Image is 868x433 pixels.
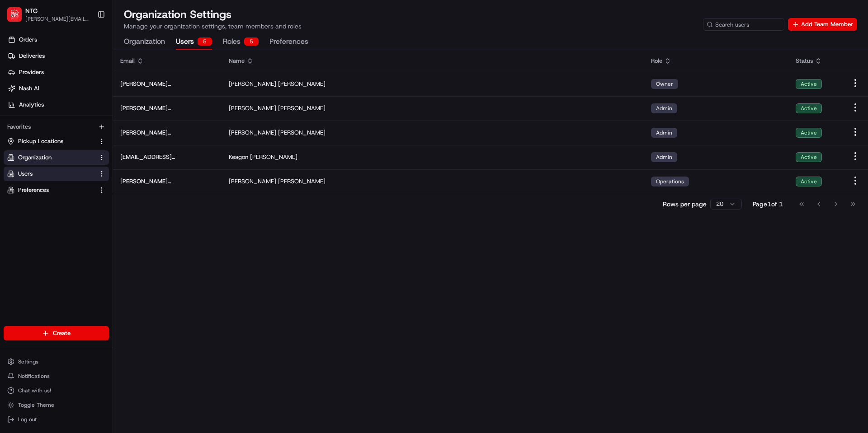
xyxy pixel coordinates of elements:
[229,129,276,137] span: [PERSON_NAME]
[120,80,214,88] span: [PERSON_NAME][EMAIL_ADDRESS][PERSON_NAME][DOMAIN_NAME]
[4,370,109,382] button: Notifications
[278,80,325,88] span: [PERSON_NAME]
[18,372,50,380] span: Notifications
[229,57,637,65] div: Name
[7,170,94,178] a: Users
[124,22,302,31] p: Manage your organization settings, team members and roles
[250,153,297,161] span: [PERSON_NAME]
[4,81,113,96] a: Nash AI
[53,329,71,337] span: Create
[7,7,22,22] img: NTG
[18,154,52,162] span: Organization
[120,104,214,112] span: [PERSON_NAME][EMAIL_ADDRESS][PERSON_NAME][DOMAIN_NAME]
[18,387,51,394] span: Chat with us!
[663,200,707,209] p: Rows per page
[198,37,212,46] div: 5
[4,134,109,149] button: Pickup Locations
[796,103,822,113] div: Active
[244,37,259,46] div: 5
[18,401,54,409] span: Toggle Theme
[278,177,325,186] span: [PERSON_NAME]
[796,152,822,162] div: Active
[7,186,94,194] a: Preferences
[4,326,109,340] button: Create
[18,170,33,178] span: Users
[229,177,276,186] span: [PERSON_NAME]
[4,33,113,47] a: Orders
[229,153,248,161] span: Keagon
[4,65,113,79] a: Providers
[651,57,781,65] div: Role
[19,68,44,76] span: Providers
[229,80,276,88] span: [PERSON_NAME]
[4,150,109,165] button: Organization
[4,399,109,411] button: Toggle Theme
[19,84,39,93] span: Nash AI
[229,104,276,112] span: [PERSON_NAME]
[120,129,214,137] span: [PERSON_NAME][EMAIL_ADDRESS][PERSON_NAME][DOMAIN_NAME]
[651,103,677,113] div: Admin
[4,120,109,134] div: Favorites
[25,15,90,23] button: [PERSON_NAME][EMAIL_ADDRESS][PERSON_NAME][DOMAIN_NAME]
[4,413,109,426] button: Log out
[25,6,38,15] button: NTG
[120,57,214,65] div: Email
[18,416,37,423] span: Log out
[796,177,822,186] div: Active
[124,7,302,22] h1: Organization Settings
[176,34,212,50] button: Users
[19,36,37,44] span: Orders
[4,167,109,181] button: Users
[4,384,109,397] button: Chat with us!
[18,137,63,145] span: Pickup Locations
[124,34,165,50] button: Organization
[120,153,214,161] span: [EMAIL_ADDRESS][PERSON_NAME][DOMAIN_NAME]
[19,52,45,60] span: Deliveries
[223,34,259,50] button: Roles
[651,79,678,89] div: Owner
[18,186,49,194] span: Preferences
[4,4,94,25] button: NTGNTG[PERSON_NAME][EMAIL_ADDRESS][PERSON_NAME][DOMAIN_NAME]
[796,79,822,89] div: Active
[18,358,38,365] span: Settings
[651,152,677,162] div: Admin
[796,57,835,65] div: Status
[753,200,783,209] div: Page 1 of 1
[703,18,784,31] input: Search users
[19,101,44,109] span: Analytics
[4,183,109,197] button: Preferences
[278,129,325,137] span: [PERSON_NAME]
[788,18,857,31] button: Add Team Member
[4,98,113,112] a: Analytics
[651,177,689,186] div: Operations
[4,49,113,63] a: Deliveries
[651,128,677,138] div: Admin
[269,34,308,50] button: Preferences
[4,355,109,368] button: Settings
[7,154,94,162] a: Organization
[120,177,214,186] span: [PERSON_NAME][EMAIL_ADDRESS][PERSON_NAME][DOMAIN_NAME]
[278,104,325,112] span: [PERSON_NAME]
[7,137,94,145] a: Pickup Locations
[796,128,822,138] div: Active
